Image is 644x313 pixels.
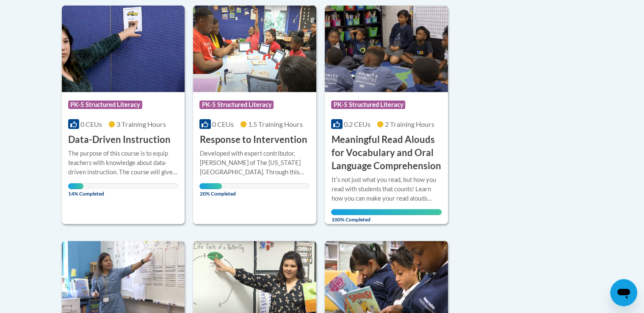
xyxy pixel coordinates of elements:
[248,120,303,128] span: 1.5 Training Hours
[212,120,234,128] span: 0 CEUs
[385,120,434,128] span: 2 Training Hours
[62,6,185,224] a: Course LogoPK-5 Structured Literacy0 CEUs3 Training Hours Data-Driven InstructionThe purpose of t...
[80,120,102,128] span: 0 CEUs
[193,6,316,92] img: Course Logo
[199,149,310,177] div: Developed with expert contributor, [PERSON_NAME] of The [US_STATE][GEOGRAPHIC_DATA]. Through this...
[68,101,142,109] span: PK-5 Structured Literacy
[344,120,370,128] span: 0.2 CEUs
[199,101,274,109] span: PK-5 Structured Literacy
[199,183,221,197] span: 20% Completed
[193,6,316,224] a: Course LogoPK-5 Structured Literacy0 CEUs1.5 Training Hours Response to InterventionDeveloped wit...
[331,209,442,223] span: 100% Completed
[325,6,448,92] img: Course Logo
[116,120,166,128] span: 3 Training Hours
[610,279,637,306] iframe: Button to launch messaging window
[68,149,179,177] div: The purpose of this course is to equip teachers with knowledge about data-driven instruction. The...
[199,183,221,189] div: Your progress
[62,6,185,92] img: Course Logo
[68,183,84,189] div: Your progress
[68,183,84,197] span: 14% Completed
[331,133,442,172] h3: Meaningful Read Alouds for Vocabulary and Oral Language Comprehension
[331,101,405,109] span: PK-5 Structured Literacy
[331,209,442,215] div: Your progress
[68,133,171,146] h3: Data-Driven Instruction
[331,175,442,203] div: Itʹs not just what you read, but how you read with students that counts! Learn how you can make y...
[199,133,307,146] h3: Response to Intervention
[325,6,448,224] a: Course LogoPK-5 Structured Literacy0.2 CEUs2 Training Hours Meaningful Read Alouds for Vocabulary...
